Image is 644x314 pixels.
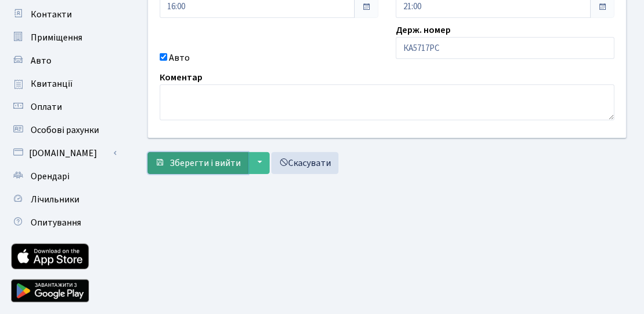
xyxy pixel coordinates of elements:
span: Зберегти і вийти [170,157,241,169]
a: Орендарі [6,165,122,188]
button: Зберегти і вийти [148,152,248,174]
a: [DOMAIN_NAME] [6,142,122,165]
a: Особові рахунки [6,119,122,142]
a: Приміщення [6,26,122,49]
span: Авто [31,54,51,67]
a: Лічильники [6,188,122,211]
label: Авто [169,51,190,65]
span: Лічильники [31,193,79,206]
span: Квитанції [31,77,73,90]
label: Держ. номер [396,23,451,37]
a: Квитанції [6,72,122,95]
a: Авто [6,49,122,72]
a: Опитування [6,211,122,234]
input: AA0001AA [396,37,614,59]
span: Оплати [31,101,62,113]
a: Оплати [6,95,122,119]
label: Коментар [160,71,203,84]
a: Скасувати [271,152,338,174]
span: Опитування [31,216,81,229]
span: Особові рахунки [31,124,99,136]
span: Орендарі [31,170,69,183]
span: Контакти [31,8,72,21]
a: Контакти [6,3,122,26]
span: Приміщення [31,31,82,44]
